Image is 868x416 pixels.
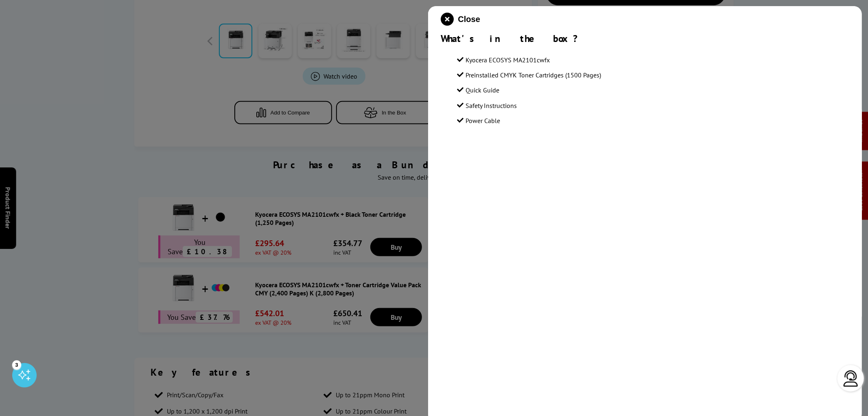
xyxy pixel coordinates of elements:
div: 3 [12,360,21,369]
div: What's in the box? [441,32,849,45]
span: Power Cable [466,117,501,125]
img: user-headset-light.svg [843,370,859,387]
span: Close [458,15,480,24]
button: close modal [441,13,480,26]
span: Kyocera ECOSYS MA2101cwfx [466,56,550,64]
span: Quick Guide [466,86,500,94]
span: Preinstalled CMYK Toner Cartridges (1500 Pages) [466,71,601,79]
span: Safety Instructions [466,101,517,110]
